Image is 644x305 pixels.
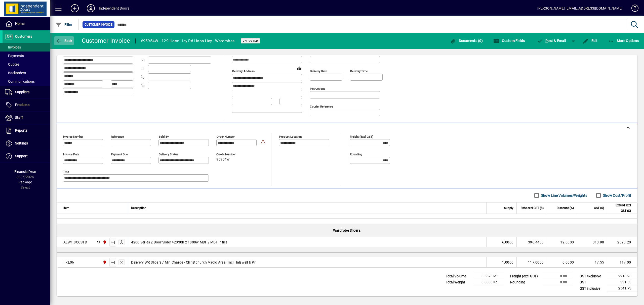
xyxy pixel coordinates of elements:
span: More Options [608,39,639,43]
a: View on map [295,64,303,72]
a: Products [3,99,50,111]
button: Documents (0) [449,36,484,45]
td: 12.0000 [547,237,577,247]
span: Package [18,180,32,184]
td: 0.00 [543,273,573,279]
td: 313.98 [577,237,607,247]
div: FRE06 [63,260,74,265]
span: Customers [15,34,32,38]
span: Item [63,205,69,211]
div: 117.0000 [520,260,544,265]
button: Add [67,4,83,13]
span: Christchurch [101,239,107,245]
span: Quotes [5,62,19,66]
div: #95954W - 129 Hoon Hay Rd Hoon Hay - Wardrobes [141,37,235,45]
mat-label: Freight (excl GST) [350,135,373,138]
span: Custom Fields [493,39,525,43]
button: Filter [54,20,74,29]
mat-label: Delivery date [310,69,327,73]
td: 117.00 [607,257,637,267]
span: Description [131,205,146,211]
button: Back [54,36,74,45]
span: Reports [15,128,27,132]
mat-label: Sold by [159,135,169,138]
td: GST [577,279,607,285]
td: 2541.73 [607,285,637,292]
td: 0.5670 M³ [473,273,504,279]
span: Filter [56,23,72,27]
span: Back [56,39,72,43]
div: [PERSON_NAME] [EMAIL_ADDRESS][DOMAIN_NAME] [537,4,623,12]
mat-label: Invoice number [63,135,83,138]
a: Staff [3,112,50,124]
span: Support [15,154,28,158]
td: 0.00 [543,279,573,285]
span: Documents (0) [450,39,483,43]
div: Customer Invoice [82,37,130,45]
span: 95954W [216,158,229,162]
td: 0.0000 [547,257,577,267]
a: Knowledge Base [628,1,638,17]
a: Support [3,150,50,163]
span: 6.0000 [502,240,514,245]
span: Staff [15,116,23,120]
a: Payments [3,52,50,60]
div: Independent Doors [99,4,129,12]
td: Total Volume [443,273,473,279]
span: GST ($) [594,205,604,211]
mat-label: Order number [217,135,235,138]
mat-label: Rounding [350,152,362,156]
span: 4200 Series 2 Door Slider >2030h x 1800w MDF / MDF Infills [131,240,227,245]
td: 331.53 [607,279,637,285]
label: Show Cost/Profit [602,193,631,198]
mat-label: Payment due [111,152,128,156]
span: Discount (%) [557,205,574,211]
button: More Options [607,36,640,45]
div: ALW1.8CCSTD [63,240,87,245]
div: Wardrobe Sliders: [57,224,637,237]
app-page-header-button: Back [50,36,78,45]
mat-label: Courier Reference [310,105,333,108]
td: 0.0000 Kg [473,279,504,285]
span: Edit [583,39,598,43]
td: Total Weight [443,279,473,285]
mat-label: Invoice date [63,152,79,156]
td: 2210.20 [607,273,637,279]
a: Home [3,18,50,30]
span: Financial Year [14,170,36,174]
span: Settings [15,141,28,145]
span: Payments [5,54,24,58]
a: Reports [3,124,50,137]
span: Unposted [243,39,258,42]
mat-label: Delivery status [159,152,178,156]
button: Profile [83,4,99,13]
span: Supply [504,205,513,211]
a: Backorders [3,69,50,77]
button: Custom Fields [492,36,526,45]
span: Products [15,103,29,107]
span: Christchurch [101,260,107,265]
td: GST exclusive [577,273,607,279]
a: Invoices [3,43,50,52]
span: Communications [5,79,35,83]
td: 17.55 [577,257,607,267]
button: Edit [581,36,599,45]
span: Suppliers [15,90,29,94]
td: Rounding [508,279,543,285]
a: Communications [3,77,50,86]
div: 396.4400 [520,240,544,245]
mat-label: Product location [279,135,302,138]
td: 2093.20 [607,237,637,247]
a: Settings [3,137,50,150]
label: Show Line Volumes/Weights [540,193,587,198]
a: Quotes [3,60,50,69]
span: Home [15,22,24,26]
span: P [545,39,548,43]
span: Quote number [216,153,247,156]
a: Suppliers [3,86,50,98]
span: Invoices [5,45,21,49]
button: Post & Email [534,36,569,45]
mat-label: Delivery time [350,69,368,73]
span: Extend excl GST ($) [610,202,631,214]
span: Customer Invoice [85,22,112,27]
